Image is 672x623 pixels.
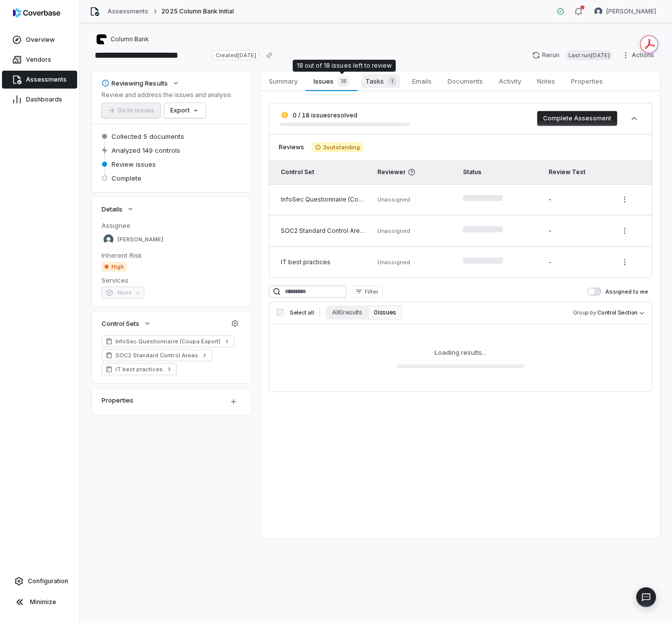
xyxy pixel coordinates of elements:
[281,258,365,266] div: IT best practices
[587,288,601,296] button: Assigned to me
[312,142,363,152] span: 3 outstanding
[2,71,77,89] a: Assessments
[365,288,378,296] span: Filter
[281,168,314,176] span: Control Set
[495,75,525,88] span: Activity
[112,146,180,155] span: Analyzed 149 controls
[290,309,314,316] span: Select all
[435,348,486,357] div: Loading results...
[277,309,284,316] input: Select all
[388,76,396,86] span: 1
[102,221,241,230] dt: Assignee
[161,7,234,15] span: 2025 Column Bank Initial
[112,174,141,183] span: Complete
[115,337,221,345] span: InfoSec Questionnaire (Coupa Export)
[297,62,392,70] div: 18 out of 18 issues left to review
[567,75,607,88] span: Properties
[99,74,183,92] button: Reviewing Results
[2,51,77,69] a: Vendors
[102,262,127,272] span: High
[102,335,234,347] a: InfoSec Questionnaire (Coupa Export)
[117,236,163,243] span: [PERSON_NAME]
[549,227,605,235] div: -
[573,309,596,316] span: Group by
[112,132,184,141] span: Collected 5 documents
[260,46,278,64] button: Copy link
[377,227,410,234] span: Unassigned
[537,111,617,126] button: Complete Assessment
[265,75,302,88] span: Summary
[26,56,51,64] span: Vendors
[444,75,487,88] span: Documents
[2,31,77,49] a: Overview
[26,76,67,84] span: Assessments
[377,168,451,176] span: Reviewer
[111,35,149,43] span: Column Bank
[279,143,304,151] span: Reviews
[102,251,241,260] dt: Inherent Risk
[4,572,75,590] a: Configuration
[102,79,168,88] div: Reviewing Results
[112,160,156,169] span: Review issues
[102,91,231,99] p: Review and address the issues and analysis
[4,592,75,612] button: Minimize
[337,76,349,86] span: 18
[587,288,648,296] label: Assigned to me
[99,200,137,218] button: Details
[28,577,68,585] span: Configuration
[293,111,357,119] span: 0 / 18 issues resolved
[102,205,122,213] span: Details
[102,363,177,375] a: IT best practices
[104,234,113,244] img: Daniel Aranibar avatar
[164,103,206,118] button: Export
[30,598,56,606] span: Minimize
[619,48,660,63] button: Actions
[26,36,55,44] span: Overview
[102,276,241,285] dt: Services
[377,259,410,266] span: Unassigned
[2,91,77,108] a: Dashboards
[377,196,410,203] span: Unassigned
[549,168,585,176] span: Review Text
[368,306,402,319] button: 0 issues
[281,227,365,235] div: SOC2 Standard Control Areas
[565,50,613,60] span: Last run [DATE]
[310,74,353,88] span: Issues
[549,258,605,266] div: -
[408,75,436,88] span: Emails
[115,365,163,373] span: IT best practices
[26,96,62,104] span: Dashboards
[606,7,656,15] span: [PERSON_NAME]
[99,314,154,332] button: Control Sets
[361,74,400,88] span: Tasks
[102,349,212,361] a: SOC2 Standard Control Areas
[588,4,662,19] button: Daniel Aranibar avatar[PERSON_NAME]
[102,319,139,328] span: Control Sets
[281,196,365,204] div: InfoSec Questionnaire (Coupa Export)
[326,306,368,319] button: All 0 results
[94,30,152,48] button: https://column.com/Column Bank
[463,168,481,176] span: Status
[108,7,148,15] a: Assessments
[13,8,60,18] img: logo-D7KZi-bG.svg
[213,50,259,60] span: Created [DATE]
[350,286,383,298] button: Filter
[533,75,559,88] span: Notes
[115,351,198,359] span: SOC2 Standard Control Areas
[526,48,619,63] button: RerunLast run[DATE]
[594,7,602,15] img: Daniel Aranibar avatar
[549,196,605,204] div: -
